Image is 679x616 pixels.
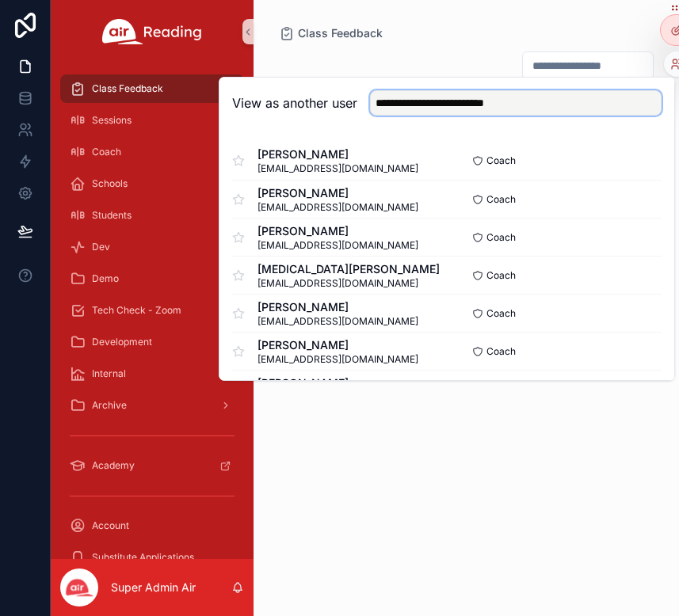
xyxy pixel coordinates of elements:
[92,241,110,253] span: Dev
[298,25,383,41] span: Class Feedback
[279,25,383,41] a: Class Feedback
[92,519,129,532] span: Account
[92,367,126,380] span: Internal
[92,209,132,222] span: Students
[60,296,244,325] a: Tech Check - Zoom
[60,451,244,480] a: Academy
[257,315,418,328] span: [EMAIL_ADDRESS][DOMAIN_NAME]
[486,154,516,167] span: Coach
[92,114,132,127] span: Sessions
[60,201,244,230] a: Students
[279,72,393,94] h1: Class Feedback
[257,185,418,201] span: [PERSON_NAME]
[92,272,119,285] span: Demo
[60,74,244,103] a: Class Feedback
[60,359,244,388] a: Internal
[60,233,244,261] a: Dev
[257,261,440,277] span: [MEDICAL_DATA][PERSON_NAME]
[257,239,418,252] span: [EMAIL_ADDRESS][DOMAIN_NAME]
[92,177,128,190] span: Schools
[60,138,244,166] a: Coach
[257,375,418,391] span: [PERSON_NAME]
[92,399,127,412] span: Archive
[60,543,244,572] a: Substitute Applications
[60,106,244,135] a: Sessions
[257,353,418,366] span: [EMAIL_ADDRESS][DOMAIN_NAME]
[257,277,440,290] span: [EMAIL_ADDRESS][DOMAIN_NAME]
[486,345,516,358] span: Coach
[257,146,418,162] span: [PERSON_NAME]
[60,169,244,198] a: Schools
[257,299,418,315] span: [PERSON_NAME]
[232,93,357,112] h2: View as another user
[92,551,194,564] span: Substitute Applications
[486,231,516,244] span: Coach
[60,391,244,420] a: Archive
[92,304,181,317] span: Tech Check - Zoom
[92,336,152,348] span: Development
[51,63,254,559] div: scrollable content
[92,146,121,158] span: Coach
[486,307,516,320] span: Coach
[257,223,418,239] span: [PERSON_NAME]
[92,82,163,95] span: Class Feedback
[257,201,418,214] span: [EMAIL_ADDRESS][DOMAIN_NAME]
[60,511,244,540] a: Account
[486,193,516,206] span: Coach
[102,19,202,44] img: App logo
[60,264,244,293] a: Demo
[92,459,135,472] span: Academy
[257,337,418,353] span: [PERSON_NAME]
[111,580,196,595] p: Super Admin Air
[486,269,516,282] span: Coach
[257,162,418,175] span: [EMAIL_ADDRESS][DOMAIN_NAME]
[60,328,244,356] a: Development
